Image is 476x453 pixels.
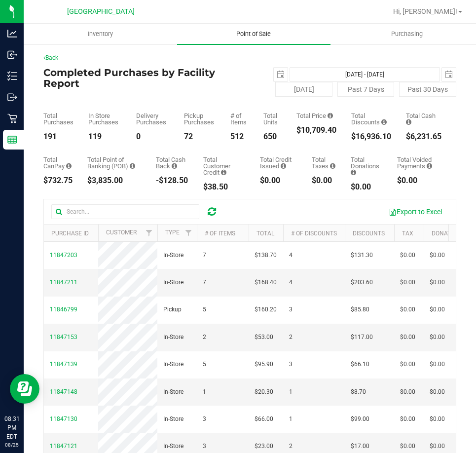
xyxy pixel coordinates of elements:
div: 0 [136,133,170,141]
div: $38.50 [203,183,245,191]
span: $66.00 [255,415,273,424]
span: 2 [203,333,206,342]
span: $0.00 [430,305,445,314]
div: $0.00 [351,183,382,191]
a: Total [256,230,274,237]
span: $138.70 [255,251,277,260]
div: Delivery Purchases [136,113,170,125]
span: Point of Sale [223,30,284,38]
span: $0.00 [400,278,415,287]
span: $0.00 [430,278,445,287]
div: 512 [230,133,249,141]
span: 11847130 [50,415,77,422]
span: 2 [289,333,293,342]
div: $0.00 [312,177,336,185]
button: [DATE] [275,82,332,97]
div: Total Cash Back [156,156,188,169]
span: 11847211 [50,279,77,286]
div: Total Units [263,113,282,125]
div: $732.75 [43,177,73,185]
div: 119 [88,133,121,141]
a: Tax [402,230,413,237]
div: 650 [263,133,282,141]
span: 5 [203,360,206,369]
div: Total Discounts [351,113,391,125]
a: Point of Sale [177,24,330,44]
span: Hi, [PERSON_NAME]! [393,7,457,15]
div: $16,936.10 [351,133,391,141]
span: 1 [289,415,293,424]
span: 1 [203,387,206,397]
div: $3,835.00 [87,177,141,185]
i: Sum of the successful, non-voided cash payment transactions for all purchases in the date range. ... [406,119,411,125]
div: Total Taxes [312,156,336,169]
span: 11847121 [50,443,77,450]
span: $168.40 [255,278,277,287]
span: In-Store [163,442,183,451]
i: Sum of the successful, non-voided CanPay payment transactions for all purchases in the date range. [66,163,72,169]
inline-svg: Outbound [7,92,17,102]
a: Back [43,54,58,61]
span: $0.00 [400,360,415,369]
span: In-Store [163,360,183,369]
inline-svg: Reports [7,135,17,145]
span: 3 [289,360,293,369]
span: $99.00 [351,415,369,424]
span: $0.00 [430,333,445,342]
span: $0.00 [400,415,415,424]
div: Pickup Purchases [184,113,216,125]
div: # of Items [230,113,249,125]
span: 5 [203,305,206,314]
p: 08/25 [4,441,19,449]
span: 2 [289,442,293,451]
span: 7 [203,251,206,260]
span: 11847153 [50,334,77,340]
h4: Completed Purchases by Facility Report [43,67,250,89]
a: Customer [106,229,137,236]
span: Pickup [163,305,182,314]
span: 3 [203,415,206,424]
button: Export to Excel [382,203,448,220]
span: 1 [289,387,293,397]
input: Search... [51,204,199,219]
span: $85.80 [351,305,369,314]
inline-svg: Inbound [7,50,17,60]
span: $0.00 [400,305,415,314]
span: $0.00 [430,360,445,369]
div: Total CanPay [43,156,73,169]
span: Inventory [74,30,126,38]
a: Type [165,229,180,236]
i: Sum of all round-up-to-next-dollar total price adjustments for all purchases in the date range. [351,169,356,176]
div: Total Credit Issued [260,156,297,169]
i: Sum of the total taxes for all purchases in the date range. [330,163,335,169]
div: $6,231.65 [406,133,441,141]
div: 72 [184,133,216,141]
span: 11846799 [50,306,77,313]
span: 3 [203,442,206,451]
span: 3 [289,305,293,314]
span: 11847203 [50,252,77,259]
span: 4 [289,251,293,260]
span: 4 [289,278,293,287]
a: Discounts [353,230,385,237]
span: $66.10 [351,360,369,369]
span: select [442,68,456,81]
span: $0.00 [430,415,445,424]
span: $20.30 [255,387,273,397]
span: $0.00 [400,333,415,342]
a: # of Items [205,230,235,237]
span: $8.70 [351,387,366,397]
i: Sum of the successful, non-voided payments using account credit for all purchases in the date range. [221,169,226,176]
div: 191 [43,133,73,141]
i: Sum of the discount values applied to the all purchases in the date range. [381,119,387,125]
span: $0.00 [400,387,415,397]
span: $53.00 [255,333,273,342]
inline-svg: Inventory [7,71,17,81]
span: In-Store [163,278,183,287]
div: Total Price [296,113,336,119]
span: $17.00 [351,442,369,451]
span: $0.00 [430,387,445,397]
div: Total Donations [351,156,382,176]
inline-svg: Retail [7,113,17,123]
span: select [274,68,288,81]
